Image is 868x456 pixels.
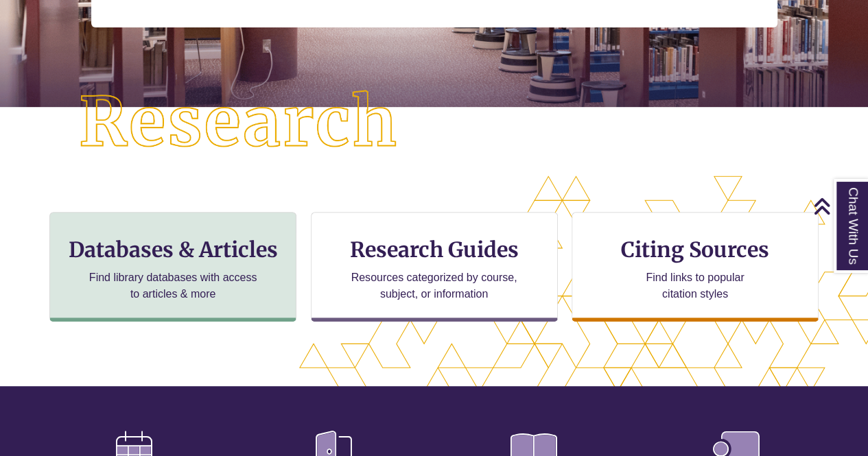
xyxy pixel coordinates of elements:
[344,269,524,302] p: Resources categorized by course, subject, or information
[628,269,762,302] p: Find links to popular citation styles
[572,212,819,322] a: Citing Sources Find links to popular citation styles
[43,55,434,191] img: Research
[61,237,285,263] h3: Databases & Articles
[49,212,296,322] a: Databases & Articles Find library databases with access to articles & more
[322,237,546,263] h3: Research Guides
[611,237,779,263] h3: Citing Sources
[311,212,558,322] a: Research Guides Resources categorized by course, subject, or information
[84,269,263,302] p: Find library databases with access to articles & more
[813,197,865,215] a: Back to Top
